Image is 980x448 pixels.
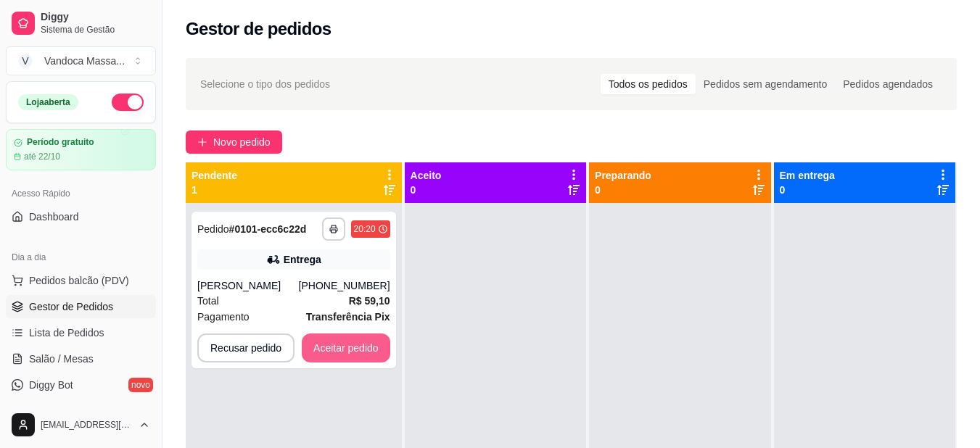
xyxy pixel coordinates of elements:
[29,352,94,366] span: Salão / Mesas
[299,278,390,293] div: [PHONE_NUMBER]
[29,299,113,314] span: Gestor de Pedidos
[197,333,295,362] button: Recusar pedido
[349,295,390,307] strong: R$ 59,10
[29,325,104,340] span: Lista de Pedidos
[29,210,79,224] span: Dashboard
[6,246,156,269] div: Dia a dia
[29,378,73,392] span: Diggy Bot
[6,46,156,75] button: Select a team
[302,333,390,362] button: Aceitar pedido
[696,74,835,94] div: Pedidos sem agendamento
[6,321,156,344] a: Lista de Pedidos
[197,309,250,325] span: Pagamento
[29,273,129,288] span: Pedidos balcão (PDV)
[6,399,156,423] a: KDS
[6,373,156,397] a: Diggy Botnovo
[197,293,219,309] span: Total
[780,168,835,183] p: Em entrega
[6,407,156,442] button: [EMAIL_ADDRESS][DOMAIN_NAME]
[6,347,156,370] a: Salão / Mesas
[41,11,150,24] span: Diggy
[306,311,390,323] strong: Transferência Pix
[601,74,696,94] div: Todos os pedidos
[6,6,156,41] a: DiggySistema de Gestão
[6,205,156,228] a: Dashboard
[44,54,125,68] div: Vandoca Massa ...
[41,419,133,431] span: [EMAIL_ADDRESS][DOMAIN_NAME]
[6,182,156,205] div: Acesso Rápido
[197,137,207,147] span: plus
[192,183,237,197] p: 1
[6,129,156,170] a: Período gratuitoaté 22/10
[595,183,651,197] p: 0
[41,24,150,36] span: Sistema de Gestão
[229,223,307,235] strong: # 0101-ecc6c22d
[186,130,282,154] button: Novo pedido
[200,76,330,92] span: Selecione o tipo dos pedidos
[411,183,442,197] p: 0
[24,151,60,162] article: até 22/10
[6,295,156,318] a: Gestor de Pedidos
[213,134,271,150] span: Novo pedido
[354,223,376,235] div: 20:20
[197,223,229,235] span: Pedido
[6,269,156,292] button: Pedidos balcão (PDV)
[112,94,144,111] button: Alterar Status
[197,278,299,293] div: [PERSON_NAME]
[284,252,321,267] div: Entrega
[186,17,332,41] h2: Gestor de pedidos
[411,168,442,183] p: Aceito
[192,168,237,183] p: Pendente
[835,74,941,94] div: Pedidos agendados
[27,137,94,148] article: Período gratuito
[18,54,33,68] span: V
[595,168,651,183] p: Preparando
[18,94,78,110] div: Loja aberta
[780,183,835,197] p: 0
